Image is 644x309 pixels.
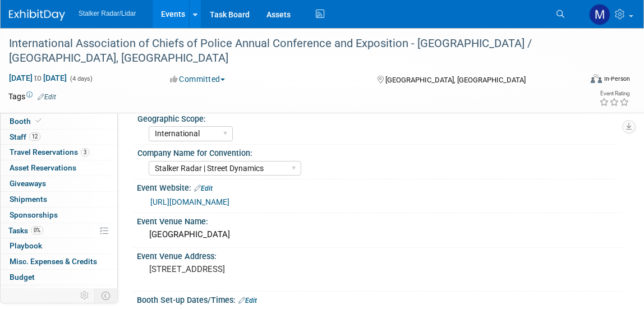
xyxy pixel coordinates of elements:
[1,285,117,301] a: ROI, Objectives & ROO
[591,74,602,83] img: Format-Inperson.png
[10,179,46,188] span: Giveaways
[589,4,610,25] img: Mark LaChapelle
[149,264,326,274] pre: [STREET_ADDRESS]
[1,207,117,223] a: Sponsorships
[10,195,47,204] span: Shipments
[10,132,40,141] span: Staff
[95,288,118,303] td: Toggle Event Tabs
[8,73,67,83] span: [DATE] [DATE]
[10,241,42,250] span: Playbook
[81,148,89,156] span: 3
[1,270,117,285] a: Budget
[1,223,117,238] a: Tasks0%
[150,197,229,206] a: [URL][DOMAIN_NAME]
[75,288,95,303] td: Personalize Event Tab Strip
[137,292,622,306] div: Booth Set-up Dates/Times:
[1,145,117,160] a: Travel Reservations3
[10,147,89,156] span: Travel Reservations
[604,75,630,83] div: In-Person
[10,210,58,219] span: Sponsorships
[1,238,117,253] a: Playbook
[137,248,622,262] div: Event Venue Address:
[137,145,617,159] div: Company Name for Convention:
[1,254,117,269] a: Misc. Expenses & Credits
[5,34,569,68] div: International Association of Chiefs of Police Annual Conference and Exposition - [GEOGRAPHIC_DATA...
[137,213,622,227] div: Event Venue Name:
[10,288,85,297] span: ROI, Objectives & ROO
[1,192,117,207] a: Shipments
[8,91,56,102] td: Tags
[145,226,613,243] div: [GEOGRAPHIC_DATA]
[1,130,117,145] a: Staff12
[1,160,117,176] a: Asset Reservations
[1,114,117,129] a: Booth
[9,10,65,21] img: ExhibitDay
[238,297,257,305] a: Edit
[79,10,136,17] span: Stalker Radar/Lidar
[385,76,526,84] span: [GEOGRAPHIC_DATA], [GEOGRAPHIC_DATA]
[533,72,630,89] div: Event Format
[137,110,617,124] div: Geographic Scope:
[194,185,213,192] a: Edit
[599,91,629,96] div: Event Rating
[8,226,43,235] span: Tasks
[10,257,97,266] span: Misc. Expenses & Credits
[10,117,44,126] span: Booth
[10,163,76,172] span: Asset Reservations
[137,179,622,194] div: Event Website:
[33,73,43,82] span: to
[36,118,42,124] i: Booth reservation complete
[10,273,35,282] span: Budget
[1,176,117,191] a: Giveaways
[38,93,56,101] a: Edit
[166,73,229,85] button: Committed
[31,226,43,234] span: 0%
[29,132,40,141] span: 12
[69,75,93,82] span: (4 days)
